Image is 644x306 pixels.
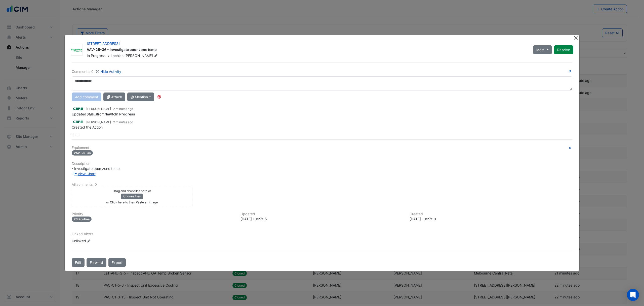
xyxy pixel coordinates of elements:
span: Lachlan [111,53,124,58]
div: Tooltip anchor [157,95,162,99]
small: Drag and drop files here or [113,189,151,193]
h6: Equipment [72,146,572,150]
span: Created the Action [72,125,103,129]
span: 2025-10-08 10:27:15 [113,107,133,111]
span: [PERSON_NAME] [125,53,159,58]
button: Close [573,35,578,40]
h6: Description [72,162,572,166]
button: @ Mention [127,93,154,101]
span: Updated from to [72,112,135,116]
span: In Progress [87,53,105,58]
button: Edit [72,258,85,267]
small: or Click here to then Paste an image [106,200,158,204]
h6: Created [410,212,572,216]
img: CBRE Charter Hall [72,106,84,111]
div: Comments: 0 [72,69,122,74]
button: Choose files [121,194,143,199]
h6: Priority [72,212,234,216]
fa-icon: Edit Linked Alerts [87,239,91,243]
div: Unlinked [72,238,132,243]
button: Attach [103,93,125,101]
em: Status [86,112,97,116]
button: Forward [87,258,106,267]
strong: In Progress [115,112,135,116]
span: 2025-10-08 10:27:10 [113,120,133,124]
h6: Updated [240,212,403,216]
small: [PERSON_NAME] - [86,120,133,125]
img: CBRE Charter Hall [72,119,84,125]
a: View Chart [73,172,96,176]
small: [PERSON_NAME] - [86,107,133,111]
span: -> [106,53,110,58]
a: Export [108,258,126,267]
div: VAV-25-36 - Investigate poor zone temp [87,47,527,53]
span: - Investigate poor zone temp - [72,166,120,176]
h6: Linked Alerts [72,232,572,236]
a: [STREET_ADDRESS] [87,41,120,46]
button: Resolve [554,45,573,54]
button: More [533,45,552,54]
div: [DATE] 10:27:10 [410,216,572,222]
img: Schneider Electric [71,47,83,52]
h6: Attachments: 0 [72,182,572,187]
span: VAV-25-36 [72,150,93,156]
button: Hide Activity [96,69,122,74]
strong: New [104,112,112,116]
div: Open Intercom Messenger [627,289,639,301]
div: P3 Routine [72,217,92,222]
div: [DATE] 10:27:15 [240,216,403,222]
span: More [536,47,545,52]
